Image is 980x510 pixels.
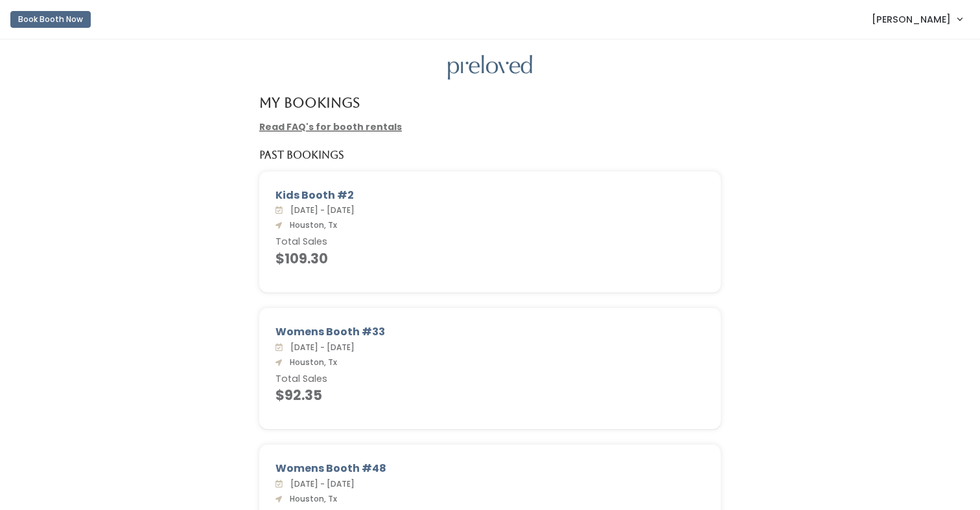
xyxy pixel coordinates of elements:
[285,478,355,489] span: [DATE] - [DATE]
[275,251,705,266] h4: $109.30
[275,237,705,247] h6: Total Sales
[10,11,91,28] button: Book Booth Now
[859,5,975,33] a: [PERSON_NAME]
[275,461,705,476] div: Womens Booth #48
[448,55,532,80] img: preloved logo
[275,188,705,203] div: Kids Booth #2
[285,357,337,368] span: Houston, Tx
[259,120,402,133] a: Read FAQ's for booth rentals
[275,374,705,384] h6: Total Sales
[259,150,344,161] h5: Past Bookings
[285,493,337,504] span: Houston, Tx
[285,205,355,216] span: [DATE] - [DATE]
[275,388,705,403] h4: $92.35
[10,5,91,34] a: Book Booth Now
[275,324,705,340] div: Womens Booth #33
[285,342,355,353] span: [DATE] - [DATE]
[872,12,951,27] span: [PERSON_NAME]
[259,95,360,110] h4: My Bookings
[285,219,337,230] span: Houston, Tx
